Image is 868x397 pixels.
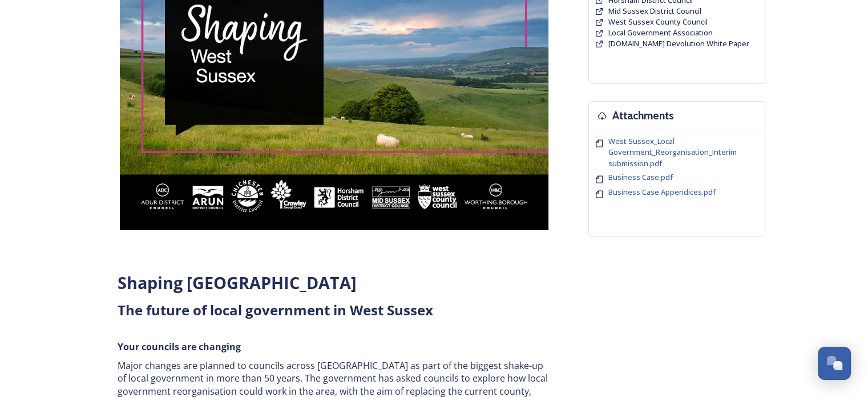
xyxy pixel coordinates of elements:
h3: Attachments [612,107,674,124]
strong: Your councils are changing [118,340,241,353]
strong: Shaping [GEOGRAPHIC_DATA] [118,271,357,294]
a: Local Government Association [608,27,713,38]
span: Business Case.pdf [608,172,673,182]
a: West Sussex County Council [608,17,708,27]
span: [DOMAIN_NAME] Devolution White Paper [608,38,749,49]
strong: The future of local government in West Sussex [118,300,433,319]
a: Mid Sussex District Council [608,6,701,17]
button: Open Chat [818,347,851,380]
span: West Sussex County Council [608,17,708,27]
a: [DOMAIN_NAME] Devolution White Paper [608,38,749,49]
span: West Sussex_Local Government_Reorganisation_Interim submission.pdf [608,136,737,168]
span: Business Case Appendices.pdf [608,187,716,197]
